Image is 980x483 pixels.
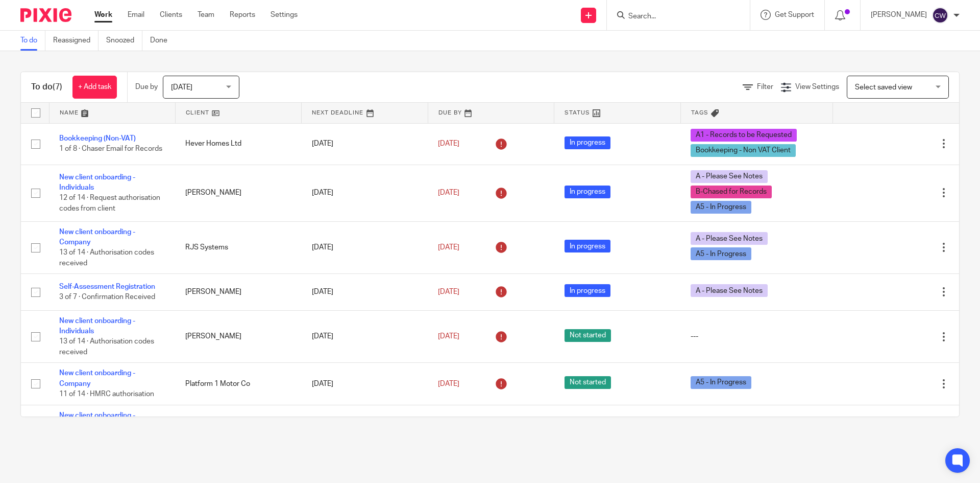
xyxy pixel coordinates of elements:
input: Search [627,12,719,21]
a: New client onboarding - Company [59,370,135,387]
a: + Add task [72,76,117,99]
span: Not started [565,329,611,342]
td: [DATE] [302,123,428,165]
a: To do [20,31,45,51]
td: [PERSON_NAME] [175,274,301,310]
span: A - Please See Notes [691,170,768,183]
span: [DATE] [171,84,192,91]
span: In progress [565,240,610,252]
td: [DATE] [302,274,428,310]
a: New client onboarding - Individuals [59,174,135,191]
span: Select saved view [855,84,912,91]
span: A1 - Records to be Requested [691,129,797,142]
span: 3 of 7 · Confirmation Received [59,294,155,301]
a: New client onboarding - Individuals [59,317,135,335]
span: (7) [53,83,62,91]
td: [DATE] [302,405,428,457]
a: Team [198,10,214,20]
img: Pixie [20,8,71,22]
span: Not started [565,376,611,389]
td: Platform 1 Motor Co [175,363,301,405]
span: B-Chased for Records [691,186,772,198]
span: [DATE] [438,333,459,340]
a: New client onboarding - Company [59,228,135,246]
a: Work [94,10,112,20]
span: A - Please See Notes [691,284,768,297]
a: Reports [230,10,255,20]
td: [PERSON_NAME] [175,165,301,221]
span: 12 of 14 · Request authorisation codes from client [59,195,160,213]
h1: To do [31,82,62,93]
span: Bookkeeping - Non VAT Client [691,144,796,157]
a: Settings [271,10,298,20]
span: [DATE] [438,380,459,387]
a: Email [128,10,144,20]
td: Solar PV Electrical Limited [175,405,301,457]
span: [DATE] [438,288,459,295]
div: --- [691,331,822,341]
td: [DATE] [302,221,428,274]
td: [DATE] [302,310,428,363]
p: Due by [135,82,158,92]
span: [DATE] [438,244,459,251]
span: A5 - In Progress [691,201,751,214]
a: Reassigned [53,31,99,51]
span: 11 of 14 · HMRC authorisation [59,390,154,398]
span: Get Support [775,11,814,18]
span: In progress [565,186,610,198]
span: [DATE] [438,189,459,196]
span: [DATE] [438,140,459,147]
span: A5 - In Progress [691,376,751,389]
span: In progress [565,136,610,149]
td: Hever Homes Ltd [175,123,301,165]
span: 13 of 14 · Authorisation codes received [59,249,154,267]
a: Done [150,31,175,51]
a: Clients [160,10,182,20]
span: Tags [691,110,708,116]
td: [DATE] [302,165,428,221]
a: Bookkeeping (Non-VAT) [59,135,136,142]
td: [DATE] [302,363,428,405]
a: Snoozed [106,31,142,51]
a: Self-Assessment Registration [59,283,155,290]
a: New client onboarding - Company [59,412,135,429]
td: RJS Systems [175,221,301,274]
span: View Settings [795,83,839,90]
td: [PERSON_NAME] [175,310,301,363]
span: In progress [565,284,610,297]
span: 13 of 14 · Authorisation codes received [59,338,154,356]
p: [PERSON_NAME] [871,10,927,20]
span: 1 of 8 · Chaser Email for Records [59,146,162,153]
img: svg%3E [932,7,948,24]
span: A5 - In Progress [691,247,751,260]
span: A - Please See Notes [691,232,768,245]
span: Filter [757,83,773,90]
